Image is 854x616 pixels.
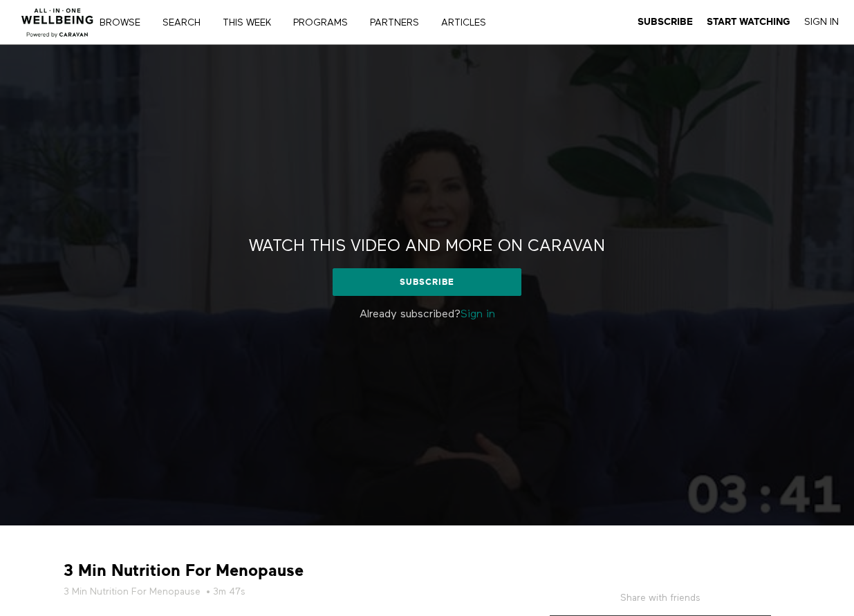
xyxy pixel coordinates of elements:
[638,16,693,28] a: Subscribe
[218,18,286,28] a: THIS WEEK
[231,306,624,323] p: Already subscribed?
[638,17,693,27] strong: Subscribe
[804,16,839,28] a: Sign In
[333,268,521,296] a: Subscribe
[249,236,605,257] h2: Watch this video and more on CARAVAN
[707,16,790,28] a: Start Watching
[95,18,155,28] a: Browse
[64,585,201,599] a: 3 Min Nutrition For Menopause
[461,309,495,320] a: Sign in
[109,15,514,29] nav: Primary
[707,17,790,27] strong: Start Watching
[365,18,434,28] a: PARTNERS
[288,18,362,28] a: PROGRAMS
[158,18,215,28] a: Search
[64,560,304,581] strong: 3 Min Nutrition For Menopause
[436,18,501,28] a: ARTICLES
[64,585,510,599] h5: • 3m 47s
[550,591,771,616] h5: Share with friends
